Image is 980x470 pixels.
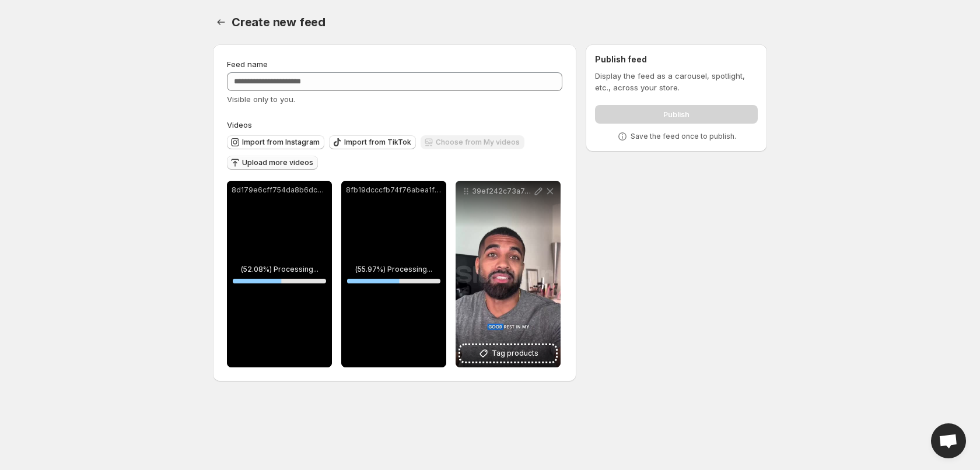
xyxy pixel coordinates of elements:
span: Import from TikTok [344,138,411,147]
span: Videos [227,120,252,129]
div: 8d179e6cff754da8b6dce92a8721248b(52.08%) Processing...52.077411316687225% [227,181,332,367]
span: Import from Instagram [242,138,320,147]
span: Visible only to you. [227,94,295,104]
a: Open chat [931,423,966,458]
p: Display the feed as a carousel, spotlight, etc., across your store. [595,70,758,93]
button: Import from TikTok [329,135,416,149]
p: 39ef242c73a74a6eac4d9e14d9b48fe7 [472,187,533,196]
p: Save the feed once to publish. [631,132,736,141]
span: Feed name [227,59,268,69]
span: Upload more videos [242,158,313,167]
h2: Publish feed [595,54,758,65]
div: 39ef242c73a74a6eac4d9e14d9b48fe7Tag products [456,181,561,367]
button: Tag products [460,345,556,362]
button: Upload more videos [227,156,318,170]
span: Create new feed [232,15,325,29]
p: 8d179e6cff754da8b6dce92a8721248b [232,185,327,195]
span: Tag products [492,348,538,359]
button: Import from Instagram [227,135,324,149]
p: 8fb19dcccfb74f76abea1f16ade24688 [346,185,442,195]
button: Settings [213,14,229,30]
div: 8fb19dcccfb74f76abea1f16ade24688(55.97%) Processing...55.969302990864634% [341,181,446,367]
